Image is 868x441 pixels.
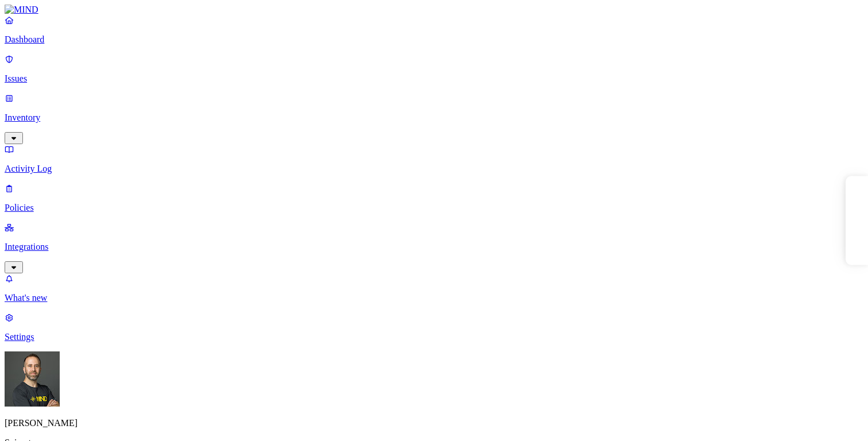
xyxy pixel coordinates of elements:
[5,54,863,84] a: Issues
[5,203,863,213] p: Policies
[5,73,863,84] p: Issues
[5,144,863,174] a: Activity Log
[5,273,863,303] a: What's new
[5,5,38,15] img: MIND
[5,34,863,45] p: Dashboard
[5,15,863,45] a: Dashboard
[5,222,863,272] a: Integrations
[5,293,863,303] p: What's new
[5,312,863,342] a: Settings
[5,418,863,428] p: [PERSON_NAME]
[5,113,863,123] p: Inventory
[5,332,863,342] p: Settings
[5,242,863,252] p: Integrations
[5,93,863,142] a: Inventory
[5,351,60,407] img: Tom Mayblum
[5,5,863,15] a: MIND
[5,164,863,174] p: Activity Log
[5,183,863,213] a: Policies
